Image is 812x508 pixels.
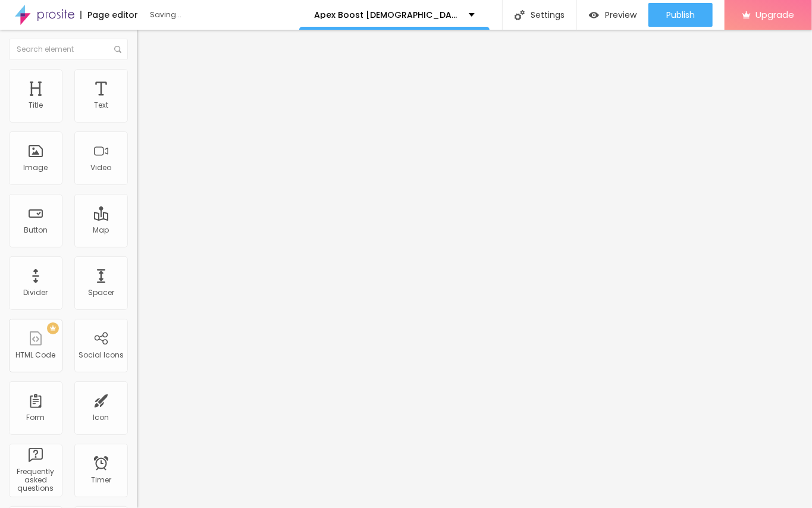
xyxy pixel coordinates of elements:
[27,413,45,422] div: Form
[755,10,794,20] span: Upgrade
[150,11,287,18] div: Saving...
[24,164,48,172] div: Image
[589,10,599,20] img: view-1.svg
[137,30,812,508] iframe: Editor
[314,11,460,19] p: Apex Boost [DEMOGRAPHIC_DATA][MEDICAL_DATA] Unlock Your Peak Performance
[577,3,648,27] button: Preview
[515,10,525,20] img: Icone
[79,351,124,359] div: Social Icons
[29,101,43,109] div: Title
[16,351,56,359] div: HTML Code
[9,39,128,60] input: Search element
[12,468,59,493] div: Frequently asked questions
[80,11,138,19] div: Page editor
[24,226,48,234] div: Button
[666,10,695,20] span: Publish
[88,289,114,297] div: Spacer
[91,476,111,484] div: Timer
[24,289,48,297] div: Divider
[93,226,109,234] div: Map
[114,46,121,53] img: Icone
[91,164,112,172] div: Video
[648,3,713,27] button: Publish
[94,101,108,109] div: Text
[605,10,637,20] span: Preview
[93,413,109,422] div: Icon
